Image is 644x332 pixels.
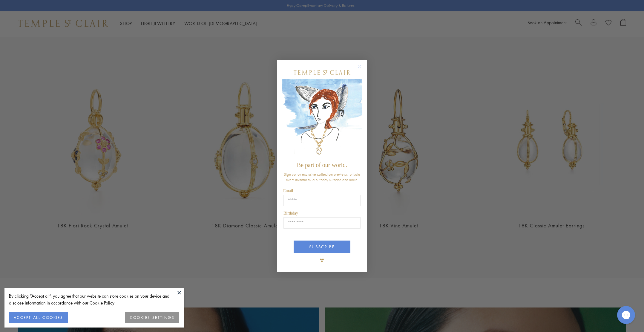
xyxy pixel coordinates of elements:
[316,254,328,266] img: TSC
[283,195,361,206] input: Email
[294,70,350,75] img: Temple St. Clair
[284,172,360,182] span: Sign up for exclusive collection previews, private event invitations, a birthday surprise and more.
[297,162,347,168] span: Be part of our world.
[125,312,179,323] button: COOKIES SETTINGS
[614,304,638,326] iframe: Gorgias live chat messenger
[9,312,68,323] button: ACCEPT ALL COOKIES
[9,293,179,306] div: By clicking “Accept all”, you agree that our website can store cookies on your device and disclos...
[283,211,298,215] span: Birthday
[294,241,350,253] button: SUBSCRIBE
[283,189,293,193] span: Email
[359,66,367,73] button: Close dialog
[282,79,362,159] img: c4a9eb12-d91a-4d4a-8ee0-386386f4f338.jpeg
